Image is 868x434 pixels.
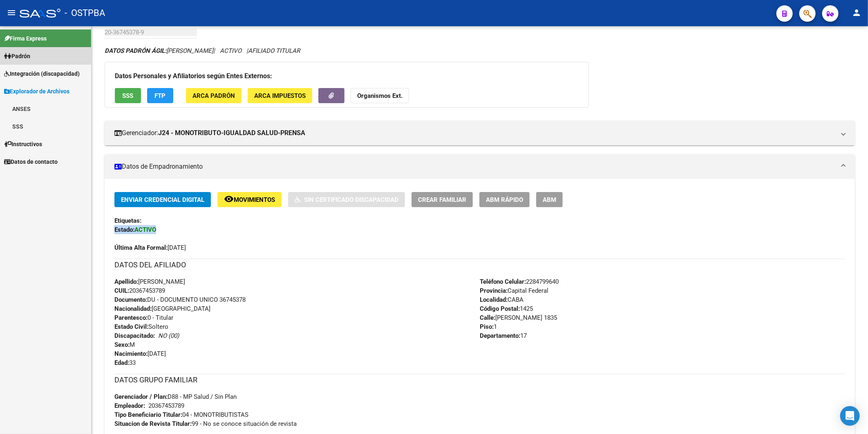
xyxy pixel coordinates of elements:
mat-panel-title: Gerenciador: [114,129,835,138]
strong: Calle: [480,314,495,321]
strong: Localidad: [480,296,508,303]
i: NO (00) [158,332,179,339]
span: 0 - Titular [114,314,173,321]
strong: Estado: [114,226,134,233]
span: AFILIADO TITULAR [248,47,300,54]
span: D88 - MP Salud / Sin Plan [114,393,237,400]
span: M [114,341,135,348]
span: 99 - No se conoce situación de revista [114,420,297,427]
button: FTP [147,88,173,103]
strong: Código Postal: [480,305,520,312]
strong: Departamento: [480,332,520,339]
mat-icon: remove_red_eye [224,194,234,204]
span: Instructivos [4,140,42,149]
strong: Nacionalidad: [114,305,152,312]
mat-icon: menu [7,8,16,18]
h3: DATOS DEL AFILIADO [114,259,845,271]
button: Organismos Ext. [351,88,409,103]
span: Integración (discapacidad) [4,69,80,78]
strong: Última Alta Formal: [114,244,168,251]
mat-icon: person [852,8,861,18]
i: | ACTIVO | [105,47,300,54]
button: ABM Rápido [479,192,530,207]
strong: Situacion de Revista Titular: [114,420,192,427]
span: 17 [480,332,527,339]
span: [GEOGRAPHIC_DATA] [114,305,210,312]
span: Crear Familiar [418,196,466,203]
div: 20367453789 [148,401,184,410]
strong: Tipo Beneficiario Titular: [114,411,182,418]
strong: Estado Civil: [114,323,148,330]
strong: Provincia: [480,287,508,294]
span: CABA [480,296,523,303]
strong: Teléfono Celular: [480,278,526,285]
span: Datos de contacto [4,157,58,166]
button: ARCA Padrón [186,88,242,103]
strong: Piso: [480,323,494,330]
span: ARCA Impuestos [254,92,306,99]
strong: Discapacitado: [114,332,155,339]
span: 33 [114,359,136,366]
span: [PERSON_NAME] [105,47,213,54]
span: 1 [480,323,497,330]
span: Soltero [114,323,168,330]
strong: Nacimiento: [114,350,148,357]
span: 20367453789 [114,287,165,294]
strong: DATOS PADRÓN ÁGIL: [105,47,166,54]
span: ARCA Padrón [192,92,235,99]
span: Sin Certificado Discapacidad [304,196,398,203]
strong: Sexo: [114,341,130,348]
strong: Apellido: [114,278,138,285]
span: Explorador de Archivos [4,87,69,96]
span: 1425 [480,305,533,312]
button: SSS [115,88,141,103]
span: ABM [543,196,556,203]
span: Padrón [4,52,30,61]
span: Firma Express [4,34,47,43]
span: 2284799640 [480,278,559,285]
button: Crear Familiar [412,192,473,207]
button: Movimientos [217,192,282,207]
span: ABM Rápido [486,196,523,203]
strong: Gerenciador / Plan: [114,393,168,400]
span: [DATE] [114,350,166,357]
strong: Edad: [114,359,129,366]
strong: J24 - MONOTRIBUTO-IGUALDAD SALUD-PRENSA [158,129,305,138]
mat-panel-title: Datos de Empadronamiento [114,162,835,171]
span: Movimientos [234,196,275,203]
button: Enviar Credencial Digital [114,192,211,207]
div: Open Intercom Messenger [840,406,860,426]
strong: Documento: [114,296,147,303]
strong: Empleador: [114,402,145,409]
span: [PERSON_NAME] [114,278,185,285]
h3: Datos Personales y Afiliatorios según Entes Externos: [115,70,579,82]
strong: Organismos Ext. [357,92,403,99]
button: Sin Certificado Discapacidad [288,192,405,207]
span: Enviar Credencial Digital [121,196,204,203]
span: Capital Federal [480,287,548,294]
span: - OSTPBA [65,4,105,22]
span: DU - DOCUMENTO UNICO 36745378 [114,296,246,303]
span: FTP [155,92,166,99]
strong: Etiquetas: [114,217,141,224]
mat-expansion-panel-header: Gerenciador:J24 - MONOTRIBUTO-IGUALDAD SALUD-PRENSA [105,121,855,145]
span: [DATE] [114,244,186,251]
span: [PERSON_NAME] 1835 [480,314,557,321]
strong: Parentesco: [114,314,148,321]
button: ARCA Impuestos [248,88,312,103]
strong: ACTIVO [134,226,156,233]
span: 04 - MONOTRIBUTISTAS [114,411,248,418]
strong: CUIL: [114,287,129,294]
mat-expansion-panel-header: Datos de Empadronamiento [105,154,855,179]
span: SSS [123,92,134,99]
button: ABM [536,192,563,207]
h3: DATOS GRUPO FAMILIAR [114,374,845,386]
